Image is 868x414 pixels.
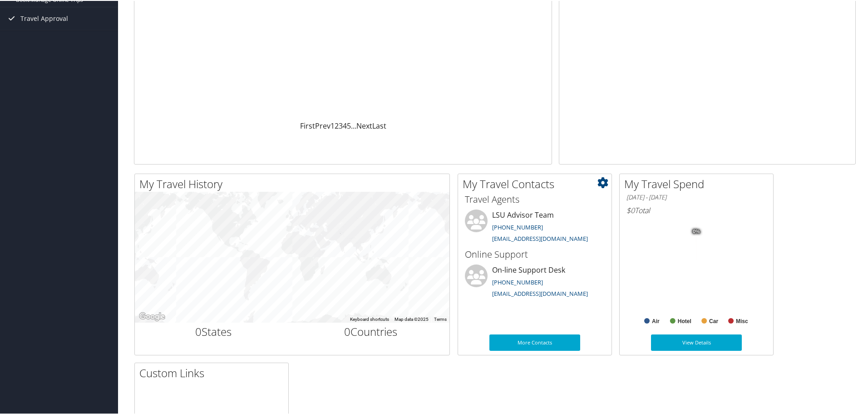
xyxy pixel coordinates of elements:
h6: [DATE] - [DATE] [626,192,766,201]
h6: Total [626,205,766,214]
h2: My Travel Spend [624,175,773,191]
span: … [351,120,356,130]
h2: States [142,323,286,339]
button: Keyboard shortcuts [350,315,389,322]
span: 0 [344,323,350,338]
a: Last [372,120,386,130]
a: Prev [315,120,330,130]
a: [PHONE_NUMBER] [492,222,543,230]
li: On-line Support Desk [460,264,609,301]
tspan: 0% [693,228,700,234]
a: [PHONE_NUMBER] [492,277,543,285]
h2: My Travel History [139,175,449,191]
img: Google [137,310,167,322]
text: Misc [736,317,748,324]
a: Terms (opens in new tab) [434,316,447,321]
span: $0 [626,205,635,214]
a: [EMAIL_ADDRESS][DOMAIN_NAME] [492,289,588,297]
h2: My Travel Contacts [463,175,612,191]
span: Travel Approval [20,6,68,29]
span: Map data ©2025 [395,316,429,321]
text: Air [652,317,660,324]
span: 0 [195,323,202,338]
li: LSU Advisor Team [460,209,609,246]
a: [EMAIL_ADDRESS][DOMAIN_NAME] [492,234,588,242]
a: 4 [343,120,347,130]
text: Hotel [678,317,691,324]
a: 2 [335,120,339,130]
h3: Travel Agents [465,192,605,205]
a: 5 [347,120,351,130]
a: First [300,120,315,130]
a: Next [356,120,372,130]
h3: Online Support [465,247,605,260]
a: 1 [330,120,335,130]
a: 3 [339,120,343,130]
h2: Custom Links [139,364,288,380]
a: View Details [651,334,742,350]
text: Car [709,317,718,324]
a: Open this area in Google Maps (opens a new window) [137,310,167,322]
h2: Countries [299,323,443,339]
a: More Contacts [489,334,580,350]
